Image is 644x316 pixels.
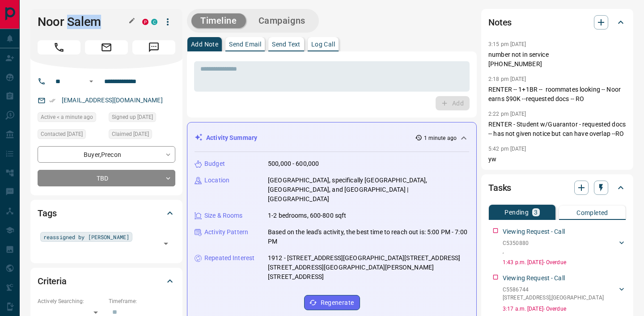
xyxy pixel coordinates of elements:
div: Buyer , Precon [38,146,175,163]
button: Timeline [191,13,246,28]
p: Send Text [272,41,301,47]
div: TBD [38,170,175,186]
div: C5586744[STREET_ADDRESS],[GEOGRAPHIC_DATA] [503,284,626,303]
span: Email [85,40,128,55]
p: Activity Summary [206,133,257,143]
div: Tue Jun 25 2024 [109,129,175,142]
h2: Notes [488,15,512,29]
span: Message [132,40,175,55]
p: , [503,247,529,255]
h1: Noor Salem [38,15,129,29]
p: Budget [204,159,225,169]
div: Criteria [38,270,175,292]
p: Send Email [229,41,261,47]
p: Repeated Interest [204,253,254,263]
p: 1912 - [STREET_ADDRESS][GEOGRAPHIC_DATA][STREET_ADDRESS][STREET_ADDRESS][GEOGRAPHIC_DATA][PERSON_... [268,253,469,282]
p: 3:15 pm [DATE] [488,41,526,47]
p: 2:18 pm [DATE] [488,76,526,82]
p: Activity Pattern [204,228,248,237]
span: Contacted [DATE] [41,130,83,139]
div: Tags [38,202,175,224]
p: 1:43 p.m. [DATE] - Overdue [503,258,626,266]
p: RENTER -- 1+1BR -- roommates looking -- Noor earns $90K --requested docs -- RO [488,85,626,104]
p: Pending [504,209,529,215]
div: Notes [488,12,626,33]
p: 1-2 bedrooms, 600-800 sqft [268,211,346,220]
p: Based on the lead's activity, the best time to reach out is: 5:00 PM - 7:00 PM [268,228,469,246]
div: condos.ca [151,19,157,25]
p: [STREET_ADDRESS] , [GEOGRAPHIC_DATA] [503,294,604,302]
button: Regenerate [304,295,360,310]
div: Activity Summary1 minute ago [195,130,469,146]
a: [EMAIL_ADDRESS][DOMAIN_NAME] [62,97,163,104]
h2: Tags [38,206,56,220]
p: Viewing Request - Call [503,274,565,283]
p: 500,000 - 600,000 [268,159,319,169]
p: Size & Rooms [204,211,243,220]
span: Call [38,40,80,55]
p: C5350880 [503,239,529,247]
p: Location [204,176,229,185]
div: Sat Aug 16 2025 [38,112,104,125]
p: Viewing Request - Call [503,227,565,236]
h2: Tasks [488,181,511,195]
p: 5:42 pm [DATE] [488,146,526,152]
span: Claimed [DATE] [112,130,149,139]
svg: Email Verified [49,97,55,104]
div: Tasks [488,177,626,198]
div: Tue Nov 28 2023 [38,129,104,142]
button: Open [160,237,172,250]
div: C5350880, [503,237,626,257]
div: property.ca [142,19,148,25]
p: 3 [534,209,538,215]
p: [GEOGRAPHIC_DATA], specifically [GEOGRAPHIC_DATA], [GEOGRAPHIC_DATA], and [GEOGRAPHIC_DATA] | [GE... [268,176,469,204]
p: Actively Searching: [38,297,104,305]
p: 1 minute ago [424,134,457,142]
p: number not in service [PHONE_NUMBER] [488,50,626,69]
p: C5586744 [503,286,604,294]
p: 2:22 pm [DATE] [488,111,526,117]
button: Open [86,76,97,87]
div: Tue Mar 26 2019 [109,112,175,125]
span: reassigned by [PERSON_NAME] [43,232,129,241]
button: Campaigns [250,13,314,28]
p: yw [488,155,626,164]
p: Log Call [311,41,335,47]
p: RENTER - Student w/Guarantor - requested docs -- has not given notice but can have overlap --RO [488,120,626,139]
span: Signed up [DATE] [112,113,153,122]
p: Add Note [191,41,218,47]
h2: Criteria [38,274,67,288]
p: 3:17 a.m. [DATE] - Overdue [503,305,626,313]
span: Active < a minute ago [41,113,93,122]
p: Timeframe: [109,297,175,305]
p: Completed [576,210,608,216]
